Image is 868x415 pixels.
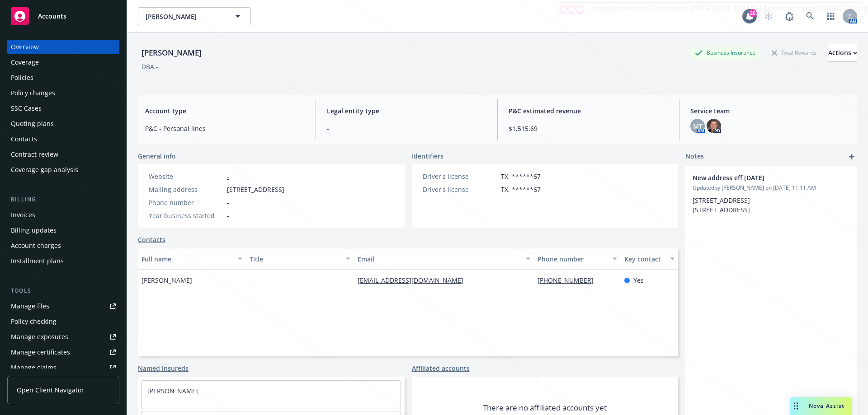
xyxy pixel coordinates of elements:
span: MT [693,121,703,131]
div: Account charges [11,238,61,253]
span: There are no affiliated accounts yet [483,402,607,413]
div: Title [250,254,340,264]
a: Billing updates [7,223,119,238]
div: Phone number [538,254,607,264]
span: Updated by [PERSON_NAME] on [DATE] 11:11 AM [693,184,850,192]
a: Affiliated accounts [412,364,470,373]
span: - [227,198,229,207]
div: Invoices [11,208,35,222]
button: [PERSON_NAME] [138,7,251,25]
a: Accounts [7,4,119,29]
span: Legal entity type [327,106,486,116]
div: Mailing address [149,185,223,194]
a: Manage files [7,299,119,313]
span: $1,515.69 [509,124,668,133]
div: Contacts [11,132,37,146]
div: Policy changes [11,86,55,100]
span: P&C estimated revenue [509,106,668,116]
div: Tools [7,286,119,295]
a: [EMAIL_ADDRESS][DOMAIN_NAME] [358,276,471,284]
a: Installment plans [7,254,119,268]
a: Manage certificates [7,345,119,359]
div: Phone number [149,198,223,207]
span: Service team [690,106,850,116]
a: Coverage [7,55,119,70]
a: Contacts [138,235,165,244]
div: Coverage [11,55,39,70]
a: Report a Bug [780,7,798,25]
a: Invoices [7,208,119,222]
span: P&C - Personal lines [145,124,305,133]
a: Search [801,7,819,25]
div: Contract review [11,147,58,162]
span: Identifiers [412,151,443,161]
div: Key contact [624,254,665,264]
span: [STREET_ADDRESS] [227,185,284,194]
div: Policy checking [11,314,57,329]
p: [STREET_ADDRESS] [STREET_ADDRESS] [693,196,850,214]
a: Account charges [7,238,119,253]
a: [PERSON_NAME] [147,387,198,395]
button: Key contact [621,248,678,270]
a: Policy changes [7,86,119,100]
div: Billing updates [11,223,57,238]
a: Manage exposures [7,330,119,344]
a: - [227,172,229,181]
button: Email [354,248,534,270]
div: Drag to move [790,397,802,415]
a: Start snowing [759,7,778,25]
span: Yes [633,275,644,285]
div: Driver's license [423,185,497,194]
a: Named insureds [138,364,189,373]
span: - [327,124,486,133]
div: 20 [749,9,757,17]
div: Driver's license [423,172,497,181]
div: Overview [11,40,39,54]
span: - [227,211,229,220]
button: Actions [828,44,857,62]
a: Overview [7,40,119,54]
a: Contract review [7,147,119,162]
a: add [846,151,857,162]
div: DBA: - [142,62,158,71]
div: Total Rewards [767,47,821,58]
div: Quoting plans [11,117,54,131]
a: SSC Cases [7,101,119,116]
span: Nova Assist [809,402,844,410]
div: Installment plans [11,254,64,268]
span: Notes [685,151,704,162]
span: [PERSON_NAME] [142,275,192,285]
span: Open Client Navigator [17,385,84,395]
div: New address eff [DATE]Updatedby [PERSON_NAME] on [DATE] 11:11 AM[STREET_ADDRESS] [STREET_ADDRESS] [685,166,857,222]
button: Phone number [534,248,620,270]
span: Account type [145,106,305,116]
div: Full name [142,254,232,264]
a: Quoting plans [7,117,119,131]
div: Year business started [149,211,223,220]
div: SSC Cases [11,101,42,116]
div: [PERSON_NAME] [138,47,205,59]
span: General info [138,151,176,161]
span: Accounts [38,13,66,20]
a: Coverage gap analysis [7,163,119,177]
div: Manage certificates [11,345,70,359]
div: Policies [11,70,33,85]
div: Manage exposures [11,330,68,344]
span: - [250,275,252,285]
span: [PERSON_NAME] [146,12,224,21]
a: Switch app [822,7,840,25]
div: Email [358,254,520,264]
a: Manage claims [7,360,119,375]
button: Title [246,248,354,270]
a: [PHONE_NUMBER] [538,276,601,284]
div: Coverage gap analysis [11,163,78,177]
button: Nova Assist [790,397,852,415]
button: Full name [138,248,246,270]
div: Actions [828,44,857,61]
div: Website [149,172,223,181]
img: photo [707,119,721,133]
a: Contacts [7,132,119,146]
span: New address eff [DATE] [693,173,826,182]
div: Manage files [11,299,49,313]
